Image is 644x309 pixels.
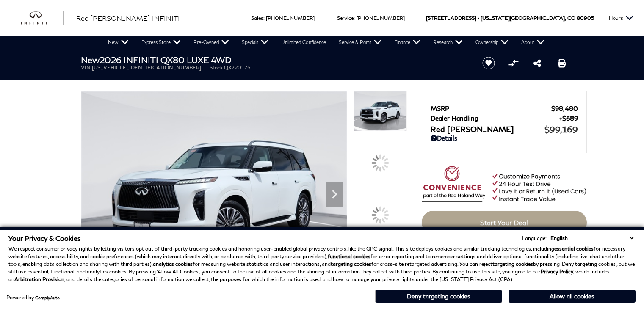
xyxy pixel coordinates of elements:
span: VIN: [81,64,92,71]
a: Finance [388,36,427,49]
a: Specials [235,36,275,49]
span: : [263,15,265,21]
span: Start Your Deal [480,218,528,226]
a: Research [427,36,469,49]
div: Next [326,182,343,207]
a: [PHONE_NUMBER] [266,15,315,21]
a: ComplyAuto [35,295,60,300]
a: Pre-Owned [187,36,235,49]
a: Share this New 2026 INFINITI QX80 LUXE 4WD [533,58,541,68]
span: [US_VEHICLE_IDENTIFICATION_NUMBER] [92,64,201,71]
p: We respect consumer privacy rights by letting visitors opt out of third-party tracking cookies an... [8,245,636,283]
div: Powered by [6,295,60,300]
a: About [515,36,551,49]
select: Language Select [548,234,636,242]
span: : [354,15,355,21]
a: Service & Parts [332,36,388,49]
a: [PHONE_NUMBER] [356,15,405,21]
a: New [102,36,135,49]
button: Allow all cookies [509,290,636,303]
button: Compare vehicle [507,57,520,69]
h1: 2026 INFINITI QX80 LUXE 4WD [81,55,468,64]
span: $99,169 [544,124,578,134]
a: Red [PERSON_NAME] $99,169 [431,124,578,134]
a: Express Store [135,36,187,49]
a: Details [431,134,578,142]
strong: New [81,55,100,65]
a: Red [PERSON_NAME] INFINITI [76,13,180,23]
a: Ownership [469,36,515,49]
button: Deny targeting cookies [375,290,502,303]
span: Red [PERSON_NAME] INFINITI [76,14,180,22]
span: Red [PERSON_NAME] [431,124,544,134]
nav: Main Navigation [102,36,551,49]
strong: essential cookies [554,246,594,252]
strong: analytics cookies [153,261,193,267]
span: QX720175 [224,64,250,71]
a: [STREET_ADDRESS] • [US_STATE][GEOGRAPHIC_DATA], CO 80905 [426,15,594,21]
span: Stock: [210,64,224,71]
strong: targeting cookies [492,261,533,267]
a: Dealer Handling $689 [431,114,578,122]
strong: functional cookies [328,253,370,259]
span: $689 [559,114,578,122]
strong: Arbitration Provision [14,276,64,282]
span: Sales [251,15,263,21]
img: New 2026 RADIANT WHITE INFINITI LUXE 4WD image 1 [354,91,407,131]
a: Print this New 2026 INFINITI QX80 LUXE 4WD [558,58,566,68]
a: MSRP $98,480 [431,105,578,112]
span: Dealer Handling [431,114,559,122]
a: infiniti [21,11,64,25]
a: Start Your Deal [422,211,587,235]
span: MSRP [431,105,551,112]
span: Your Privacy & Cookies [8,234,81,242]
a: Privacy Policy [541,268,573,275]
a: Unlimited Confidence [275,36,332,49]
button: Save vehicle [479,56,498,70]
div: Language: [522,236,547,241]
img: New 2026 RADIANT WHITE INFINITI LUXE 4WD image 1 [81,91,347,291]
span: Service [337,15,354,21]
span: $98,480 [551,105,578,112]
strong: targeting cookies [331,261,371,267]
img: INFINITI [21,11,64,25]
